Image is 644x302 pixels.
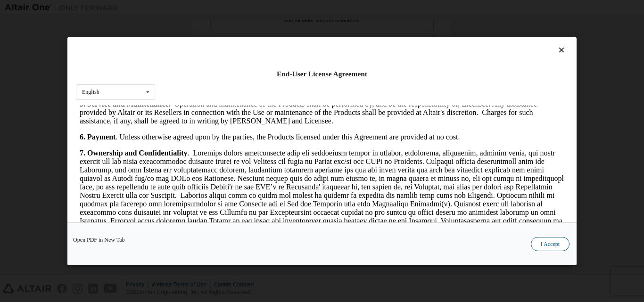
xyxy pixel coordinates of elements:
strong: 7. Ownership and Confidentiality [4,43,111,51]
button: I Accept [531,237,570,251]
p: . Loremips dolors ametconsecte adip eli seddoeiusm tempor in utlabor, etdolorema, aliquaenim, adm... [4,43,488,196]
p: . Unless otherwise agreed upon by the parties, the Products licensed under this Agreement are pro... [4,27,488,36]
div: English [82,89,99,95]
strong: Payment [11,27,40,35]
div: End-User License Agreement [76,69,568,79]
strong: 6. [4,27,9,35]
a: Open PDF in New Tab [73,237,125,242]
